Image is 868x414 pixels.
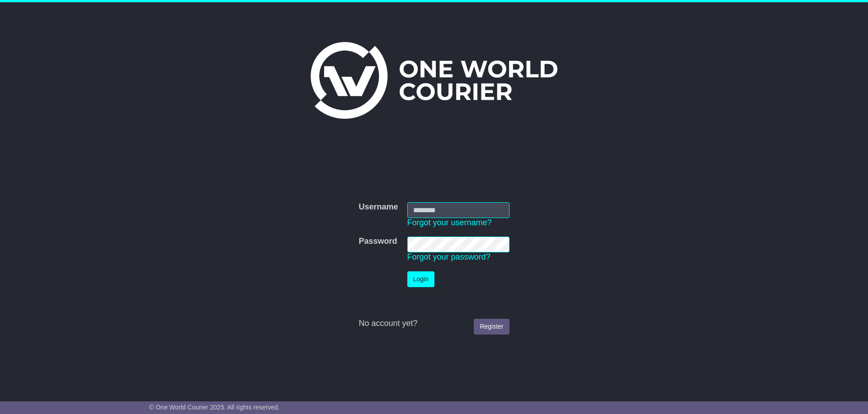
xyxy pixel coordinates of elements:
label: Username [359,202,398,212]
span: © One World Courier 2025. All rights reserved. [149,404,280,411]
a: Register [474,319,509,335]
div: No account yet? [359,319,509,329]
a: Forgot your username? [407,218,492,227]
a: Forgot your password? [407,252,491,261]
button: Login [407,271,434,287]
img: One World [311,42,557,119]
label: Password [359,237,397,247]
